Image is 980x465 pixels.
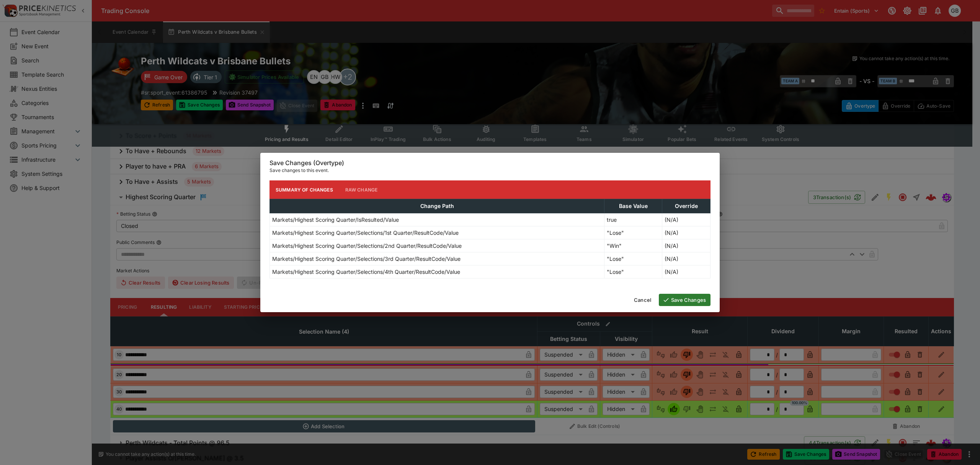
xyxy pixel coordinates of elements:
p: Save changes to this event. [269,167,710,174]
p: Markets/Highest Scoring Quarter/Selections/3rd Quarter/ResultCode/Value [272,255,461,263]
td: (N/A) [662,252,710,265]
td: "Lose" [604,265,662,278]
button: Save Changes [659,294,710,306]
button: Cancel [629,294,656,306]
td: "Lose" [604,226,662,239]
th: Base Value [604,199,662,213]
button: Raw Change [339,180,384,199]
td: true [604,213,662,226]
td: "Win" [604,239,662,252]
td: (N/A) [662,239,710,252]
td: (N/A) [662,226,710,239]
p: Markets/Highest Scoring Quarter/Selections/2nd Quarter/ResultCode/Value [272,242,462,250]
h6: Save Changes (Overtype) [269,159,710,167]
p: Markets/Highest Scoring Quarter/IsResulted/Value [272,216,399,224]
td: (N/A) [662,213,710,226]
th: Change Path [270,199,604,213]
th: Override [662,199,710,213]
p: Markets/Highest Scoring Quarter/Selections/1st Quarter/ResultCode/Value [272,229,459,237]
td: "Lose" [604,252,662,265]
td: (N/A) [662,265,710,278]
p: Markets/Highest Scoring Quarter/Selections/4th Quarter/ResultCode/Value [272,268,460,276]
button: Summary of Changes [269,180,339,199]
